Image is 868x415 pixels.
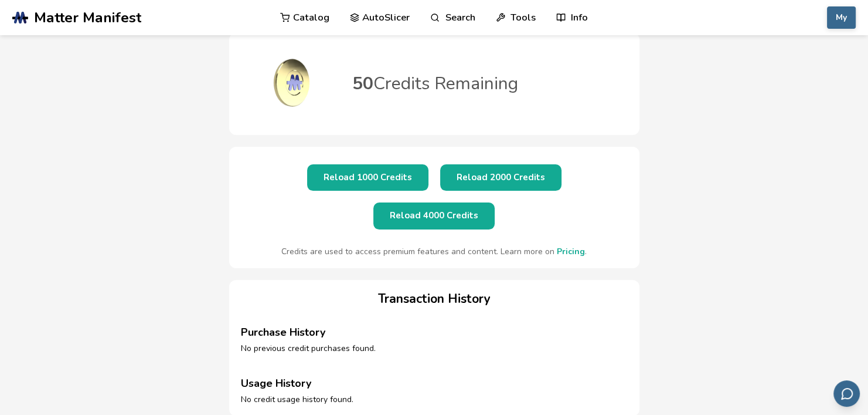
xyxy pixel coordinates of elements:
button: Reload 2000 Credits [440,164,561,191]
button: Reload 1000 Credits [307,164,428,191]
button: Send feedback via email [833,380,860,407]
p: No previous credit purchases found. [241,344,628,353]
a: Pricing [557,246,585,257]
p: No credit usage history found. [241,395,628,404]
button: My [827,6,856,29]
img: Credits [235,39,352,127]
h3: Purchase History [241,326,628,339]
h2: Transaction History [241,292,628,306]
p: Credits Remaining [352,75,518,93]
strong: 50 [352,72,373,96]
h3: Usage History [241,377,628,390]
div: Credits are used to access premium features and content. Learn more on . [241,247,628,257]
button: Reload 4000 Credits [373,203,495,229]
span: Matter Manifest [34,9,141,26]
